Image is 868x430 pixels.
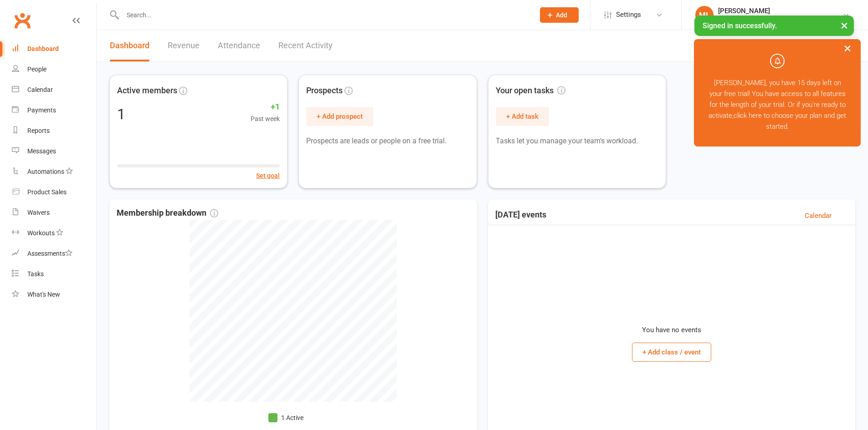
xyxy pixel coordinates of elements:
[27,209,50,216] div: Waivers
[805,210,832,221] a: Calendar
[12,80,96,100] a: Calendar
[27,86,53,93] div: Calendar
[27,168,64,175] div: Automations
[27,66,46,73] div: People
[218,30,260,61] a: Attendance
[12,202,96,223] a: Waivers
[306,84,343,97] span: Prospects
[556,11,567,19] span: Add
[695,6,714,24] div: ML
[836,15,853,35] button: ×
[27,106,56,114] div: Payments
[496,107,549,126] button: + Add task
[27,188,67,196] div: Product Sales
[27,147,56,155] div: Messages
[12,141,96,162] a: Messages
[12,59,96,80] a: People
[117,107,125,121] div: 1
[117,207,218,220] span: Membership breakdown
[12,284,96,305] a: What's New
[120,9,528,21] input: Search...
[256,171,280,181] button: Set goal
[12,39,96,59] a: Dashboard
[251,114,280,124] span: Past week
[496,135,658,147] p: Tasks let you manage your team's workload.
[278,30,333,61] a: Recent Activity
[12,182,96,202] a: Product Sales
[642,324,701,335] p: You have no events
[12,264,96,284] a: Tasks
[306,135,469,147] p: Prospects are leads or people on a free trial.
[27,270,44,278] div: Tasks
[718,7,842,15] div: [PERSON_NAME]
[306,107,373,126] button: + Add prospect
[540,7,579,23] button: Add
[268,413,303,423] li: 1 Active
[27,250,72,257] div: Assessments
[251,101,280,114] span: +1
[839,38,856,58] button: ×
[27,45,59,52] div: Dashboard
[718,15,842,23] div: [GEOGRAPHIC_DATA] [GEOGRAPHIC_DATA]
[12,121,96,141] a: Reports
[27,127,50,134] div: Reports
[12,223,96,243] a: Workouts
[117,84,177,97] span: Active members
[694,39,861,147] div: [PERSON_NAME], you have 15 days left on your free trial! You have access to all features for the ...
[27,229,55,237] div: Workouts
[168,30,200,61] a: Revenue
[495,210,546,221] h3: [DATE] events
[632,343,711,362] button: + Add class / event
[616,5,641,25] span: Settings
[12,162,96,182] a: Automations
[703,21,777,30] span: Signed in successfully.
[110,30,149,61] a: Dashboard
[12,243,96,264] a: Assessments
[496,84,565,97] span: Your open tasks
[27,291,60,298] div: What's New
[11,9,34,32] a: Clubworx
[734,111,846,131] a: click here to choose your plan and get started.
[12,100,96,121] a: Payments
